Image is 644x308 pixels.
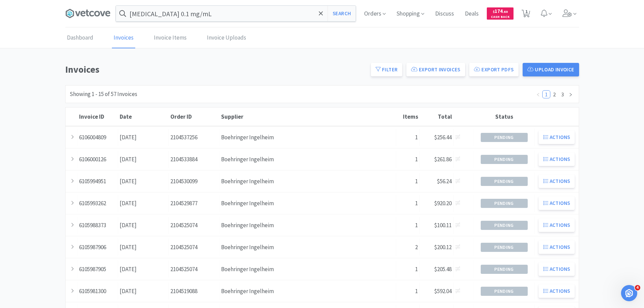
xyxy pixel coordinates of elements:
[65,28,95,48] a: Dashboard
[481,265,527,274] span: Pending
[539,174,575,188] button: Actions
[432,11,457,17] a: Discuss
[434,287,452,295] span: $592.04
[219,151,396,168] div: Boehringer Ingelheim
[77,151,118,168] div: 6106000126
[558,90,567,98] li: 3
[503,9,508,14] span: . 60
[65,62,367,77] h1: Invoices
[422,113,452,120] div: Total
[567,90,575,98] li: Next Page
[406,63,465,76] button: Export Invoices
[169,173,219,190] div: 2104530099
[481,155,527,164] span: Pending
[398,113,418,120] div: Items
[118,217,169,234] div: [DATE]
[118,151,169,168] div: [DATE]
[219,283,396,300] div: Boehringer Ingelheim
[550,90,558,98] li: 2
[396,261,420,278] div: 1
[534,90,542,98] li: Previous Page
[118,261,169,278] div: [DATE]
[551,91,558,98] a: 2
[118,283,169,300] div: [DATE]
[437,177,452,185] span: $56.24
[539,284,575,298] button: Actions
[569,93,573,97] i: icon: right
[539,218,575,232] button: Actions
[434,156,452,163] span: $261.86
[219,261,396,278] div: Boehringer Ingelheim
[635,285,640,290] span: 4
[462,11,481,17] a: Deals
[481,133,527,142] span: Pending
[493,9,495,14] span: $
[523,63,579,76] button: Upload Invoice
[77,217,118,234] div: 6105988373
[169,261,219,278] div: 2104525074
[118,129,169,146] div: [DATE]
[396,173,420,190] div: 1
[487,4,514,23] a: $174.60Cash Back
[169,283,219,300] div: 2104519088
[539,152,575,166] button: Actions
[169,151,219,168] div: 2104533884
[169,239,219,256] div: 2104525074
[77,261,118,278] div: 6105987905
[476,113,533,120] div: Status
[396,283,420,300] div: 1
[396,129,420,146] div: 1
[118,195,169,212] div: [DATE]
[169,195,219,212] div: 2104529877
[396,151,420,168] div: 1
[221,113,395,120] div: Supplier
[493,8,508,14] span: 174
[434,243,452,251] span: $200.12
[219,173,396,190] div: Boehringer Ingelheim
[539,262,575,276] button: Actions
[481,287,527,295] span: Pending
[219,239,396,256] div: Boehringer Ingelheim
[481,243,527,252] span: Pending
[434,134,452,141] span: $256.44
[169,217,219,234] div: 2104525074
[434,265,452,273] span: $205.48
[70,90,137,99] div: Showing 1 - 15 of 57 Invoices
[396,195,420,212] div: 1
[219,195,396,212] div: Boehringer Ingelheim
[491,15,509,20] span: Cash Back
[469,63,519,76] button: Export PDFs
[112,28,135,48] a: Invoices
[120,113,167,120] div: Date
[481,221,527,230] span: Pending
[481,199,527,208] span: Pending
[170,113,218,120] div: Order ID
[543,91,550,98] a: 1
[539,131,575,144] button: Actions
[205,28,248,48] a: Invoice Uploads
[219,129,396,146] div: Boehringer Ingelheim
[481,177,527,186] span: Pending
[77,129,118,146] div: 6106004809
[77,239,118,256] div: 6105987906
[116,6,356,21] input: Search by item, sku, manufacturer, ingredient, size...
[434,221,452,229] span: $100.11
[539,196,575,210] button: Actions
[621,285,637,301] iframe: Intercom live chat
[396,239,420,256] div: 2
[169,129,219,146] div: 2104537256
[77,283,118,300] div: 6105981300
[118,173,169,190] div: [DATE]
[77,195,118,212] div: 6105993262
[328,6,356,21] button: Search
[559,91,566,98] a: 3
[536,93,540,97] i: icon: left
[396,217,420,234] div: 1
[79,113,116,120] div: Invoice ID
[539,240,575,254] button: Actions
[152,28,188,48] a: Invoice Items
[542,90,550,98] li: 1
[371,63,402,76] button: Filter
[219,217,396,234] div: Boehringer Ingelheim
[519,11,533,18] a: 1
